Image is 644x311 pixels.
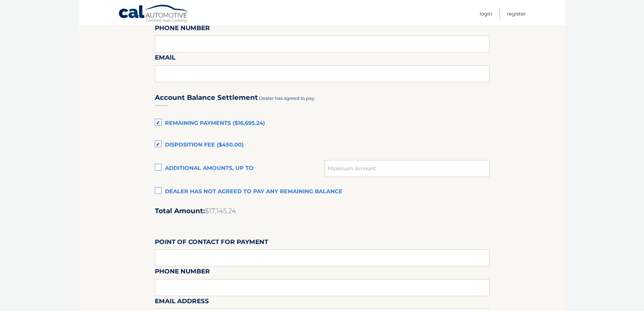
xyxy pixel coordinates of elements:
[259,95,315,101] span: Dealer has agreed to pay:
[155,52,175,65] label: Email
[325,160,489,177] input: Maximum Amount
[155,138,490,152] label: Disposition Fee ($450.00)
[155,93,258,102] h3: Account Balance Settlement
[155,117,490,130] label: Remaining Payments ($16,695.24)
[155,237,268,249] label: Point of Contact for Payment
[480,8,492,19] a: Login
[155,296,209,309] label: Email Address
[155,185,490,199] label: Dealer has not agreed to pay any remaining balance
[507,8,526,19] a: Register
[155,207,490,215] h2: Total Amount:
[205,207,236,215] span: $17,145.24
[155,162,325,175] label: Additional amounts, up to
[155,23,210,36] label: Phone Number
[118,4,189,24] a: Cal Automotive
